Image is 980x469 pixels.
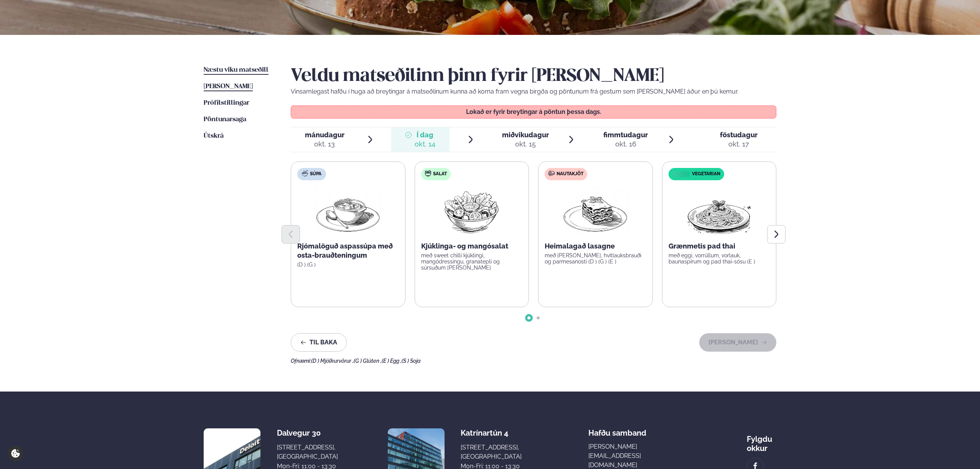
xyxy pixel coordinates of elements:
p: Rjómalöguð aspassúpa með osta-brauðteningum [297,242,399,260]
span: Í dag [415,130,435,140]
span: föstudagur [720,131,758,139]
div: [STREET_ADDRESS], [GEOGRAPHIC_DATA] [277,443,338,461]
img: Lasagna.png [562,186,629,235]
span: Vegetarian [692,171,720,177]
div: Ofnæmi: [291,358,776,364]
span: (E ) Egg , [382,358,402,364]
p: (D ) (G ) [297,262,399,268]
p: Vinsamlegast hafðu í huga að breytingar á matseðlinum kunna að koma fram vegna birgða og pöntunum... [291,87,776,96]
span: (G ) Glúten , [354,358,382,364]
p: með sweet chilli kjúklingi, mangódressingu, granatepli og súrsuðum [PERSON_NAME] [421,252,523,271]
h2: Veldu matseðilinn þinn fyrir [PERSON_NAME] [291,66,776,87]
p: með [PERSON_NAME], hvítlauksbrauði og parmesanosti (D ) (G ) (E ) [545,252,646,265]
button: Til baka [291,333,347,352]
span: Pöntunarsaga [204,116,246,123]
img: Soup.png [314,186,382,235]
p: með eggi, vorrúllum, vorlauk, baunaspírum og pad thai-sósu (E ) [669,252,770,265]
span: Prófílstillingar [204,100,249,106]
div: okt. 14 [415,140,435,149]
button: [PERSON_NAME] [699,333,776,352]
span: Go to slide 1 [527,316,530,319]
img: Salad.png [438,186,506,235]
a: Pöntunarsaga [204,115,246,124]
span: Go to slide 2 [537,316,540,319]
button: Previous slide [282,225,300,244]
img: Spagetti.png [685,186,753,235]
a: Cookie settings [8,446,23,461]
span: Súpa [310,171,321,177]
div: Fylgdu okkur [747,428,776,453]
div: [STREET_ADDRESS], [GEOGRAPHIC_DATA] [461,443,522,461]
span: Nautakjöt [557,171,583,177]
p: Heimalagað lasagne [545,242,646,251]
a: [PERSON_NAME] [204,82,253,91]
p: Lokað er fyrir breytingar á pöntun þessa dags. [299,109,769,115]
span: (D ) Mjólkurvörur , [311,358,354,364]
span: [PERSON_NAME] [204,83,253,90]
div: okt. 13 [305,140,344,149]
p: Kjúklinga- og mangósalat [421,242,523,251]
span: Útskrá [204,133,224,139]
p: Grænmetis pad thai [669,242,770,251]
span: Hafðu samband [588,422,646,438]
div: okt. 15 [502,140,549,149]
div: Katrínartún 4 [461,428,522,438]
img: salad.svg [425,170,431,176]
a: Næstu viku matseðill [204,66,268,75]
span: miðvikudagur [502,131,549,139]
div: Dalvegur 30 [277,428,338,438]
button: Next slide [767,225,786,244]
a: Prófílstillingar [204,99,249,108]
span: (S ) Soja [402,358,421,364]
div: okt. 17 [720,140,758,149]
img: beef.svg [548,170,555,176]
img: icon [670,171,692,178]
span: fimmtudagur [603,131,648,139]
span: Næstu viku matseðill [204,67,268,73]
div: okt. 16 [603,140,648,149]
span: Salat [433,171,447,177]
img: soup.svg [302,170,308,176]
span: mánudagur [305,131,344,139]
a: Útskrá [204,132,224,141]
